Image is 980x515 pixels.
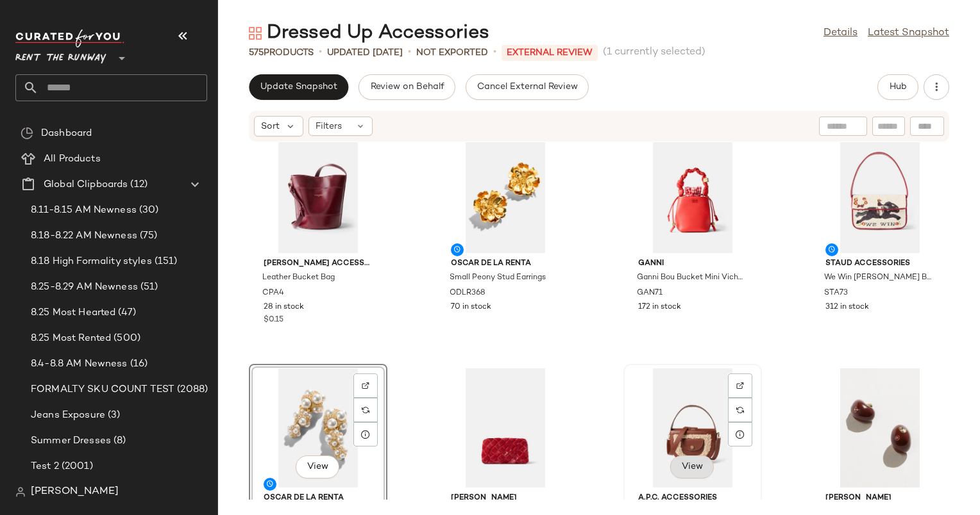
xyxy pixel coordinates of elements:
[296,455,339,478] button: View
[736,406,744,414] img: svg%3e
[824,26,857,41] a: Details
[824,272,933,284] span: We Win [PERSON_NAME] Beaded Bag
[137,229,158,243] span: (75)
[31,331,111,346] span: 8.25 Most Rented
[502,45,598,61] p: External REVIEW
[825,302,869,313] span: 312 in stock
[477,82,578,92] span: Cancel External Review
[637,272,746,284] span: Ganni Bou Bucket Mini Vichy Pouch
[825,258,934,270] span: Staud Accessories
[868,26,949,41] a: Latest Snapshot
[31,484,119,500] span: [PERSON_NAME]
[493,45,496,60] span: •
[15,44,106,67] span: Rent the Runway
[369,82,444,92] span: Review on Behalf
[262,288,284,299] span: CPA4
[638,258,747,270] span: GANNI
[31,254,152,269] span: 8.18 High Formality styles
[31,382,174,397] span: FORMALTY SKU COUNT TEST
[359,74,455,100] button: Review on Behalf
[451,302,491,313] span: 70 in stock
[877,74,918,100] button: Hub
[128,357,148,372] span: (16)
[628,368,757,487] img: APC46.jpg
[31,459,59,474] span: Test 2
[466,74,589,100] button: Cancel External Review
[105,408,120,423] span: (3)
[815,368,945,487] img: LZ222.jpg
[253,368,383,487] img: ODLR367.jpg
[111,434,126,448] span: (8)
[249,20,489,46] div: Dressed Up Accessories
[603,45,705,60] span: (1 currently selected)
[307,462,328,472] span: View
[451,258,560,270] span: Oscar de la Renta
[138,280,158,295] span: (51)
[44,177,128,192] span: Global Clipboards
[637,288,663,299] span: GAN71
[319,45,322,60] span: •
[441,368,570,487] img: LRH130.jpg
[128,177,148,192] span: (12)
[825,493,934,504] span: [PERSON_NAME]
[638,493,747,504] span: A.P.C. Accessories
[824,288,848,299] span: STA73
[736,382,744,389] img: svg%3e
[681,462,703,472] span: View
[31,357,128,372] span: 8.4-8.8 AM Newness
[261,120,280,133] span: Sort
[59,459,93,474] span: (2001)
[15,487,26,497] img: svg%3e
[408,45,411,60] span: •
[451,493,560,504] span: [PERSON_NAME]
[264,315,283,326] span: $0.15
[264,258,373,270] span: [PERSON_NAME] Accessories
[152,254,178,269] span: (151)
[327,46,403,60] p: updated [DATE]
[450,272,546,284] span: Small Peony Stud Earrings
[416,46,488,60] p: Not Exported
[362,406,369,414] img: svg%3e
[249,48,264,58] span: 575
[31,229,137,243] span: 8.18-8.22 AM Newness
[31,280,138,295] span: 8.25-8.29 AM Newness
[21,127,33,140] img: svg%3e
[262,272,335,284] span: Leather Bucket Bag
[249,46,314,60] div: Products
[889,82,907,92] span: Hub
[41,126,92,141] span: Dashboard
[31,306,115,320] span: 8.25 Most Hearted
[670,455,714,478] button: View
[316,120,342,133] span: Filters
[31,434,111,448] span: Summer Dresses
[115,306,136,320] span: (47)
[31,203,137,218] span: 8.11-8.15 AM Newness
[362,382,369,389] img: svg%3e
[31,408,105,423] span: Jeans Exposure
[137,203,159,218] span: (30)
[249,27,262,40] img: svg%3e
[111,331,140,346] span: (500)
[450,288,486,299] span: ODLR368
[249,74,348,100] button: Update Snapshot
[44,152,101,167] span: All Products
[15,29,124,47] img: cfy_white_logo.C9jOOHJF.svg
[174,382,208,397] span: (2088)
[264,302,304,313] span: 28 in stock
[260,82,337,92] span: Update Snapshot
[638,302,681,313] span: 172 in stock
